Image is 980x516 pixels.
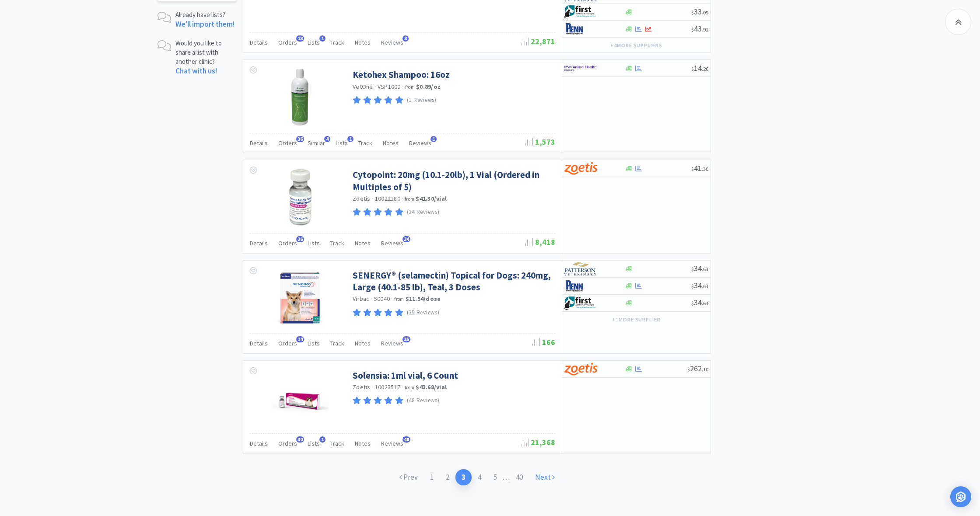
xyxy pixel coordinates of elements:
[378,83,401,91] span: VSP1000
[308,38,320,46] span: Lists
[250,339,268,347] span: Details
[355,439,371,447] span: Notes
[409,139,431,147] span: Reviews
[250,139,268,147] span: Details
[296,136,304,142] span: 36
[564,5,597,18] img: 67d67680309e4a0bb49a5ff0391dcc42_6.png
[691,166,694,172] span: $
[250,439,268,447] span: Details
[702,66,708,72] span: . 26
[407,308,440,317] p: (35 Reviews)
[371,295,373,303] span: ·
[330,239,344,247] span: Track
[402,336,410,342] span: 35
[525,137,555,147] span: 1,573
[564,22,597,35] img: e1133ece90fa4a959c5ae41b0808c578_9.png
[330,38,344,46] span: Track
[405,84,415,90] span: from
[375,195,400,202] span: 10022180
[353,83,373,91] a: VetOne
[402,236,410,242] span: 34
[381,38,403,46] span: Reviews
[319,35,325,42] span: 1
[353,295,370,303] a: Virbac
[416,83,441,91] strong: $0.89 / oz
[296,236,304,242] span: 26
[394,296,404,302] span: from
[353,69,450,80] a: Ketohex Shampoo: 16oz
[278,38,297,46] span: Orders
[330,339,344,347] span: Track
[374,83,376,91] span: ·
[278,139,297,147] span: Orders
[272,269,329,326] img: 563e5536c0f7401ba22f3bb8539de586_393863.jpg
[691,7,708,17] span: 33
[353,383,371,391] a: Zoetis
[372,195,374,202] span: ·
[250,38,268,46] span: Details
[355,239,371,247] span: Notes
[691,163,708,173] span: 41
[402,436,410,443] span: 48
[278,439,297,447] span: Orders
[525,237,555,247] span: 8,418
[308,439,320,447] span: Lists
[691,263,708,273] span: 34
[564,296,597,310] img: 67d67680309e4a0bb49a5ff0391dcc42_6.png
[319,436,325,443] span: 1
[355,38,371,46] span: Notes
[278,239,297,247] span: Orders
[374,295,390,303] span: 50040
[608,314,665,326] button: +1more supplier
[440,469,455,485] a: 2
[702,300,708,307] span: . 63
[691,24,708,34] span: 43
[330,439,344,447] span: Track
[702,366,708,373] span: . 10
[281,69,319,126] img: 15f2fe6e88cb447a9d749f8d2f284344_636517.png
[372,383,374,391] span: ·
[175,38,236,66] p: Would you like to share a list with another clinic?
[175,66,217,76] a: Chat with us!
[564,162,597,175] img: a673e5ab4e5e497494167fe422e9a3ab.png
[691,63,708,73] span: 14
[358,139,372,147] span: Track
[687,366,690,373] span: $
[308,239,320,247] span: Lists
[702,9,708,16] span: . 09
[402,83,404,91] span: ·
[308,139,325,147] span: Similar
[324,136,330,142] span: 4
[691,266,694,272] span: $
[564,279,597,293] img: e1133ece90fa4a959c5ae41b0808c578_9.png
[503,474,529,481] span: . . .
[381,239,403,247] span: Reviews
[687,363,708,373] span: 262
[402,195,403,202] span: ·
[521,437,555,447] span: 21,368
[347,136,353,142] span: 1
[702,166,708,172] span: . 30
[250,239,268,247] span: Details
[353,169,553,193] a: Cytopoint: 20mg (10.1-20lb), 1 Vial (Ordered in Multiples of 5)
[564,363,597,376] img: a673e5ab4e5e497494167fe422e9a3ab.png
[407,96,437,105] p: (1 Reviews)
[296,336,304,342] span: 14
[529,469,561,485] a: Next
[383,139,399,147] span: Notes
[564,262,597,275] img: f5e969b455434c6296c6d81ef179fa71_3.png
[430,136,437,142] span: 1
[416,383,447,391] strong: $43.68 / vial
[455,469,472,485] a: 3
[381,339,403,347] span: Reviews
[272,169,329,226] img: c724f36f1ec848099156772eec81abd3_239339.jpeg
[702,283,708,289] span: . 63
[510,469,529,485] a: 40
[564,62,597,75] img: f6b2451649754179b5b4e0c70c3f7cb0_2.png
[691,26,694,33] span: $
[691,283,694,289] span: $
[402,35,409,42] span: 3
[272,370,329,426] img: 4659b7050220463e99f51f14b5654da6_372504.png
[405,384,414,390] span: from
[702,26,708,33] span: . 92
